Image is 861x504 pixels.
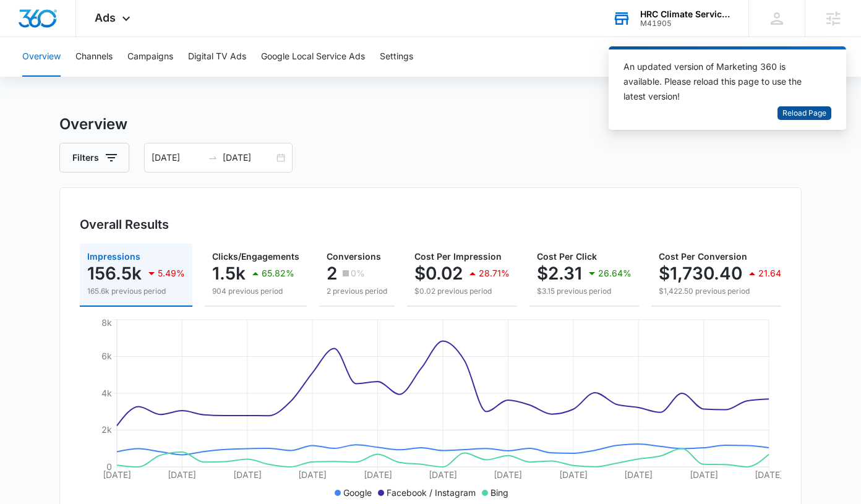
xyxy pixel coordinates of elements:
[22,37,61,77] button: Overview
[659,286,790,297] p: $1,422.50 previous period
[101,351,112,361] tspan: 6k
[351,269,365,278] p: 0%
[327,251,381,262] span: Conversions
[479,269,510,278] p: 28.71%
[127,37,173,77] button: Campaigns
[75,37,113,77] button: Channels
[87,251,140,262] span: Impressions
[624,469,653,480] tspan: [DATE]
[212,263,246,283] p: 1.5k
[106,461,112,472] tspan: 0
[387,486,476,499] p: Facebook / Instagram
[59,113,802,135] h3: Overview
[414,251,502,262] span: Cost Per Impression
[212,251,299,262] span: Clicks/Engagements
[414,286,510,297] p: $0.02 previous period
[103,469,131,480] tspan: [DATE]
[559,469,588,480] tspan: [DATE]
[758,269,790,278] p: 21.64%
[261,37,365,77] button: Google Local Service Ads
[327,263,337,283] p: 2
[212,286,299,297] p: 904 previous period
[208,153,218,163] span: swap-right
[95,11,116,24] span: Ads
[158,269,185,278] p: 5.49%
[380,37,413,77] button: Settings
[223,151,274,164] input: End date
[208,153,218,163] span: to
[87,263,142,283] p: 156.5k
[80,215,169,234] h3: Overall Results
[233,469,262,480] tspan: [DATE]
[101,424,112,435] tspan: 2k
[298,469,327,480] tspan: [DATE]
[327,286,387,297] p: 2 previous period
[59,143,129,173] button: Filters
[640,9,730,19] div: account name
[690,469,718,480] tspan: [DATE]
[429,469,457,480] tspan: [DATE]
[87,286,185,297] p: 165.6k previous period
[537,263,582,283] p: $2.31
[640,19,730,28] div: account id
[414,263,463,283] p: $0.02
[490,486,508,499] p: Bing
[537,286,632,297] p: $3.15 previous period
[782,108,826,119] span: Reload Page
[777,106,831,121] button: Reload Page
[659,251,747,262] span: Cost Per Conversion
[262,269,294,278] p: 65.82%
[755,469,783,480] tspan: [DATE]
[598,269,632,278] p: 26.64%
[623,59,816,104] div: An updated version of Marketing 360 is available. Please reload this page to use the latest version!
[152,151,203,164] input: Start date
[343,486,372,499] p: Google
[168,469,196,480] tspan: [DATE]
[659,263,742,283] p: $1,730.40
[537,251,597,262] span: Cost Per Click
[494,469,522,480] tspan: [DATE]
[188,37,246,77] button: Digital TV Ads
[101,388,112,398] tspan: 4k
[364,469,392,480] tspan: [DATE]
[101,317,112,328] tspan: 8k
